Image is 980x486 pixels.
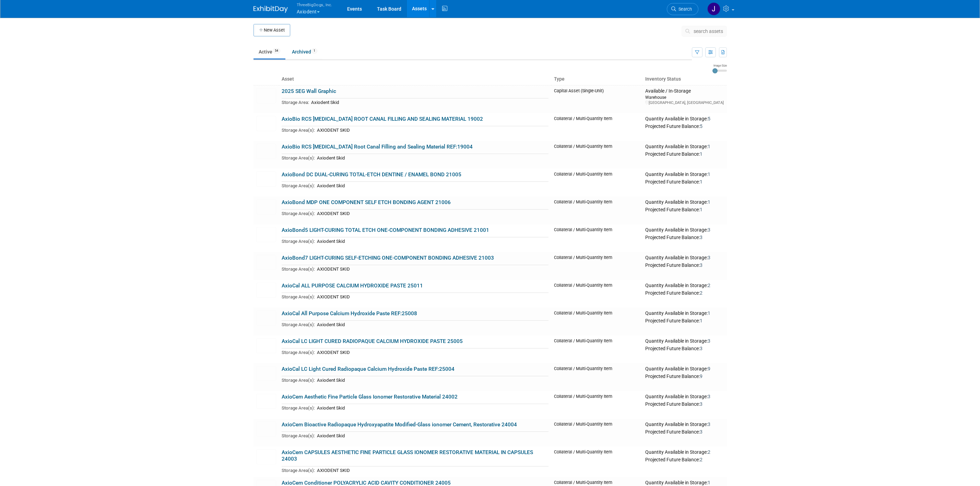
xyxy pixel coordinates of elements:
[287,45,322,58] a: Archived1
[315,348,549,356] td: AXIODENT SKID
[645,171,724,178] div: Quantity Available in Storage:
[315,126,549,134] td: AXIODENT SKID
[645,480,724,486] div: Quantity Available in Storage:
[282,338,463,344] a: AxioCal LC LIGHT CURED RADIOPAQUE CALCIUM HYDROXIDE PASTE 25005
[645,261,724,269] div: Projected Future Balance:
[645,178,724,185] div: Projected Future Balance:
[551,141,642,169] td: Collateral / Multi-Quantity Item
[700,374,702,379] span: 9
[315,466,549,474] td: AXIODENT SKID
[708,255,710,260] span: 3
[315,432,549,440] td: Axiodent Skid
[282,199,451,205] a: AxioBond MDP ONE COMPONENT SELF ETCH BONDING AGENT 21006
[676,7,692,12] span: Search
[645,88,724,94] div: Available / In-Storage
[551,169,642,197] td: Collateral / Multi-Quantity Item
[712,63,727,68] div: Image Size
[315,265,549,273] td: AXIODENT SKID
[645,449,724,455] div: Quantity Available in Storage:
[551,419,642,447] td: Collateral / Multi-Quantity Item
[282,283,423,289] a: AxioCal ALL PURPOSE CALCIUM HYDROXIDE PASTE 25011
[282,449,533,462] a: AxioCem CAPSULES AESTHETIC FINE PARTICLE GLASS IONOMER RESTORATIVE MATERIAL IN CAPSULES 24003
[645,227,724,233] div: Quantity Available in Storage:
[551,113,642,141] td: Collateral / Multi-Quantity Item
[551,308,642,335] td: Collateral / Multi-Quantity Item
[282,255,494,261] a: AxioBond7 LIGHT-CURING SELF-ETCHING ONE-COMPONENT BONDING ADHESIVE 21003
[700,235,702,240] span: 3
[645,94,724,100] div: Warehouse
[282,422,517,428] a: AxioCem Bioactive Radiopaque Hydroxyapatite Modified-Glass ionomer Cement, Restorative 24004
[645,199,724,205] div: Quantity Available in Storage:
[315,293,549,301] td: AXIODENT SKID
[297,1,332,8] span: ThreeBigDogs, Inc.
[551,224,642,252] td: Collateral / Multi-Quantity Item
[551,197,642,224] td: Collateral / Multi-Quantity Item
[282,239,315,244] span: Storage Area(s):
[253,24,290,36] button: New Asset
[551,85,642,113] td: Capital Asset (Single-Unit)
[645,283,724,289] div: Quantity Available in Storage:
[708,338,710,344] span: 3
[700,123,702,129] span: 5
[645,289,724,296] div: Projected Future Balance:
[551,335,642,363] td: Collateral / Multi-Quantity Item
[282,128,315,133] span: Storage Area(s):
[282,227,489,233] a: AxioBond5 LIGHT-CURING TOTAL ETCH ONE-COMPONENT BONDING ADHESIVE 21001
[273,48,280,54] span: 54
[282,468,315,473] span: Storage Area(s):
[645,400,724,407] div: Projected Future Balance:
[282,405,315,411] span: Storage Area(s):
[645,455,724,463] div: Projected Future Balance:
[282,155,315,161] span: Storage Area(s):
[315,321,549,329] td: Axiodent Skid
[700,429,702,435] span: 3
[708,144,710,149] span: 1
[282,394,458,400] a: AxioCem Aesthetic Fine Particle Glass Ionomer Restorative Material 24002
[282,100,309,105] span: Storage Area:
[282,378,315,383] span: Storage Area(s):
[645,310,724,317] div: Quantity Available in Storage:
[282,171,461,178] a: AxioBond DC DUAL-CURING TOTAL-ETCH DENTINE / ENAMEL BOND 21005
[551,363,642,391] td: Collateral / Multi-Quantity Item
[645,344,724,352] div: Projected Future Balance:
[645,144,724,150] div: Quantity Available in Storage:
[315,210,549,217] td: AXIODENT SKID
[700,151,702,157] span: 1
[708,480,710,485] span: 1
[645,116,724,122] div: Quantity Available in Storage:
[708,171,710,177] span: 1
[708,227,710,233] span: 3
[282,266,315,272] span: Storage Area(s):
[645,394,724,400] div: Quantity Available in Storage:
[708,449,710,455] span: 2
[309,98,549,106] td: Axiodent Skid
[645,100,724,105] div: [GEOGRAPHIC_DATA], [GEOGRAPHIC_DATA]
[282,480,451,486] a: AxioCem Conditioner POLYACRYLIC ACID CAVITY CONDITIONER 24005
[682,26,727,37] button: search assets
[311,48,317,54] span: 1
[645,317,724,324] div: Projected Future Balance:
[700,401,702,407] span: 3
[645,150,724,157] div: Projected Future Balance:
[253,6,288,13] img: ExhibitDay
[700,207,702,212] span: 1
[282,433,315,438] span: Storage Area(s):
[700,318,702,323] span: 1
[700,346,702,351] span: 3
[551,73,642,85] th: Type
[708,116,710,121] span: 5
[645,422,724,428] div: Quantity Available in Storage:
[315,404,549,412] td: Axiodent Skid
[645,233,724,241] div: Projected Future Balance:
[315,376,549,384] td: Axiodent Skid
[315,154,549,162] td: Axiodent Skid
[279,73,552,85] th: Asset
[282,88,336,94] a: 2025 SEG Wall Graphic
[645,122,724,130] div: Projected Future Balance:
[708,422,710,427] span: 3
[667,3,698,15] a: Search
[282,310,417,317] a: AxioCal All Purpose Calcium Hydroxide Paste REF:25008
[694,28,723,34] span: search assets
[551,280,642,308] td: Collateral / Multi-Quantity Item
[551,391,642,419] td: Collateral / Multi-Quantity Item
